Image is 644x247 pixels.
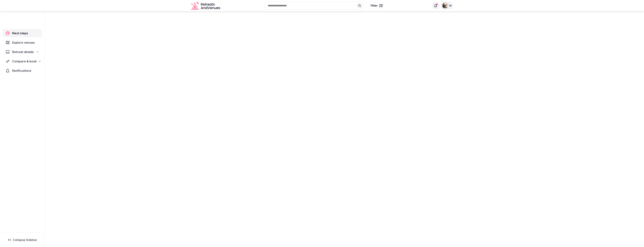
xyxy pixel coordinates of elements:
button: Collapse Sidebar [3,236,42,244]
span: Explore venues [12,40,36,45]
a: Explore venues [3,39,42,46]
span: Next steps [12,31,30,35]
a: Next steps [3,29,42,37]
button: Filter [368,2,385,9]
span: Notifications [12,68,33,73]
span: Compare & book [12,59,37,64]
a: Notifications [3,67,42,75]
svg: Retreats and Venues company logo [191,1,221,10]
span: Filter [371,4,378,7]
img: Cory Sivell [442,3,448,8]
a: Visit the homepage [191,1,221,10]
span: Retreat details [12,50,34,54]
span: Collapse Sidebar [13,238,37,242]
